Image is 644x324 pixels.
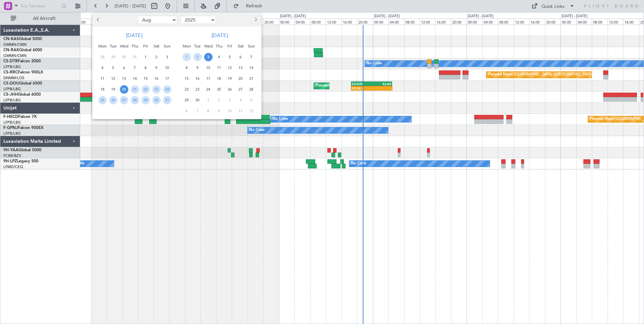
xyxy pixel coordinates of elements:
[203,62,214,73] div: 10-9-2025
[214,52,224,62] div: 4-9-2025
[109,96,118,104] span: 26
[224,41,235,52] div: Fri
[214,73,224,84] div: 18-9-2025
[247,53,256,61] span: 7
[163,64,171,72] span: 10
[246,52,257,62] div: 7-9-2025
[204,85,213,94] span: 24
[140,62,151,73] div: 8-8-2025
[152,64,161,72] span: 9
[138,16,177,24] select: Select month
[163,74,171,83] span: 17
[215,96,223,104] span: 2
[224,62,235,73] div: 12-9-2025
[192,84,203,95] div: 23-9-2025
[224,52,235,62] div: 5-9-2025
[224,105,235,116] div: 10-10-2025
[108,52,119,62] div: 29-7-2025
[98,85,107,94] span: 18
[152,74,161,83] span: 16
[235,41,246,52] div: Sat
[120,74,128,83] span: 13
[181,16,216,24] select: Select year
[247,74,256,83] span: 21
[236,64,245,72] span: 13
[203,105,214,116] div: 8-10-2025
[183,85,191,94] span: 22
[97,95,108,105] div: 25-8-2025
[129,84,140,95] div: 21-8-2025
[246,95,257,105] div: 5-10-2025
[120,53,128,61] span: 30
[192,105,203,116] div: 7-10-2025
[141,74,150,83] span: 15
[192,73,203,84] div: 16-9-2025
[151,84,162,95] div: 23-8-2025
[97,41,108,52] div: Mon
[203,41,214,52] div: Wed
[226,53,234,61] span: 5
[162,62,172,73] div: 10-8-2025
[131,96,139,104] span: 28
[224,95,235,105] div: 3-10-2025
[183,53,191,61] span: 1
[246,62,257,73] div: 14-9-2025
[226,64,234,72] span: 12
[129,41,140,52] div: Thu
[109,64,118,72] span: 5
[215,74,223,83] span: 18
[151,41,162,52] div: Sat
[183,64,191,72] span: 8
[108,73,119,84] div: 12-8-2025
[151,52,162,62] div: 2-8-2025
[247,107,256,115] span: 12
[97,62,108,73] div: 4-8-2025
[181,41,192,52] div: Mon
[131,53,139,61] span: 31
[204,96,213,104] span: 1
[181,62,192,73] div: 8-9-2025
[247,85,256,94] span: 28
[235,52,246,62] div: 6-9-2025
[214,41,224,52] div: Thu
[97,84,108,95] div: 18-8-2025
[193,85,202,94] span: 23
[214,62,224,73] div: 11-9-2025
[224,84,235,95] div: 26-9-2025
[120,85,128,94] span: 20
[193,74,202,83] span: 16
[119,62,129,73] div: 6-8-2025
[108,84,119,95] div: 19-8-2025
[162,84,172,95] div: 24-8-2025
[183,74,191,83] span: 15
[131,64,139,72] span: 7
[140,41,151,52] div: Fri
[98,96,107,104] span: 25
[252,14,259,25] button: Next month
[108,62,119,73] div: 5-8-2025
[236,107,245,115] span: 11
[183,96,191,104] span: 29
[214,84,224,95] div: 25-9-2025
[226,96,234,104] span: 3
[214,105,224,116] div: 9-10-2025
[129,62,140,73] div: 7-8-2025
[181,95,192,105] div: 29-9-2025
[151,62,162,73] div: 9-8-2025
[235,95,246,105] div: 4-10-2025
[193,96,202,104] span: 30
[141,64,150,72] span: 8
[193,107,202,115] span: 7
[236,53,245,61] span: 6
[203,84,214,95] div: 24-9-2025
[246,84,257,95] div: 28-9-2025
[181,84,192,95] div: 22-9-2025
[162,73,172,84] div: 17-8-2025
[131,85,139,94] span: 21
[97,73,108,84] div: 11-8-2025
[98,53,107,61] span: 28
[246,105,257,116] div: 12-10-2025
[235,105,246,116] div: 11-10-2025
[235,84,246,95] div: 27-9-2025
[108,95,119,105] div: 26-8-2025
